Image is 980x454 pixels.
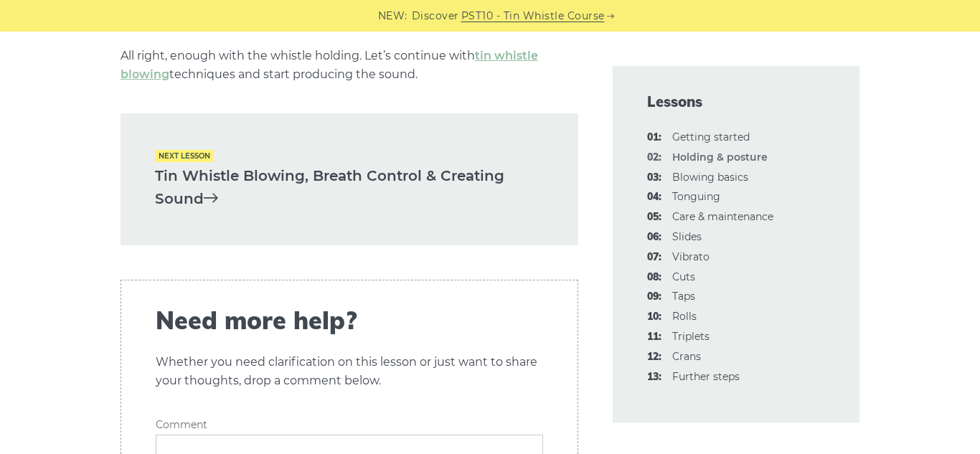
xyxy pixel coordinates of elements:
span: Next lesson [155,150,214,162]
label: Comment [156,419,543,431]
a: 10:Rolls [672,310,697,323]
span: Discover [412,8,459,24]
a: 05:Care & maintenance [672,210,773,223]
a: 07:Vibrato [672,250,710,263]
a: 03:Blowing basics [672,171,748,184]
span: 04: [647,189,661,206]
span: 11: [647,328,661,346]
span: NEW: [378,8,407,24]
span: 03: [647,169,661,186]
span: 12: [647,349,661,366]
a: 01:Getting started [672,131,750,143]
span: 09: [647,288,661,306]
span: Lessons [647,92,825,112]
a: 08:Cuts [672,270,695,283]
a: 09:Taps [672,290,695,303]
span: 05: [647,209,661,226]
span: 01: [647,129,661,146]
a: tin whistle blowing [121,49,538,81]
p: Whether you need clarification on this lesson or just want to share your thoughts, drop a comment... [156,353,543,390]
span: 08: [647,269,661,286]
span: 02: [647,149,661,166]
strong: Holding & posture [672,151,768,164]
a: PST10 - Tin Whistle Course [461,8,605,24]
p: All right, enough with the whistle holding. Let’s continue with techniques and start producing th... [121,47,578,84]
span: 10: [647,308,661,326]
a: 06:Slides [672,230,702,243]
span: Need more help? [156,306,543,336]
span: 06: [647,229,661,246]
a: 11:Triplets [672,330,710,343]
a: Tin Whistle Blowing, Breath Control & Creating Sound [155,164,544,211]
span: 13: [647,369,661,386]
a: 12:Crans [672,350,701,363]
span: 07: [647,249,661,266]
a: 04:Tonguing [672,190,720,203]
a: 13:Further steps [672,370,740,383]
